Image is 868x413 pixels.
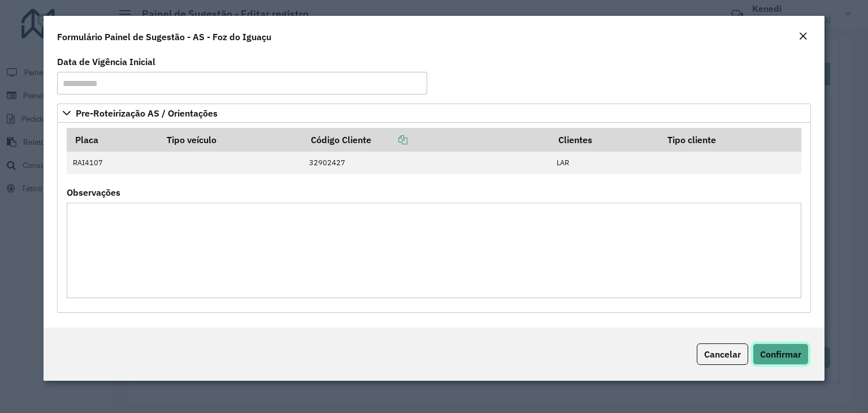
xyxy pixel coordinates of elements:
th: Clientes [550,128,659,152]
a: Copiar [371,134,407,145]
span: Pre-Roteirização AS / Orientações [76,109,218,118]
span: Cancelar [704,349,741,360]
th: Código Cliente [303,128,550,152]
button: Cancelar [697,343,748,365]
div: Pre-Roteirização AS / Orientações [57,123,811,313]
button: Confirmar [753,343,809,365]
th: Tipo veículo [159,128,303,152]
label: Observações [67,186,120,199]
h4: Formulário Painel de Sugestão - AS - Foz do Iguaçu [57,30,271,44]
label: Data de Vigência Inicial [57,55,155,68]
span: Confirmar [760,349,801,360]
a: Pre-Roteirização AS / Orientações [57,104,811,123]
td: 32902427 [303,152,550,174]
th: Tipo cliente [659,128,801,152]
td: LAR [550,152,659,174]
em: Fechar [798,32,808,41]
td: RAI4107 [67,152,159,174]
button: Close [795,29,811,44]
th: Placa [67,128,159,152]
